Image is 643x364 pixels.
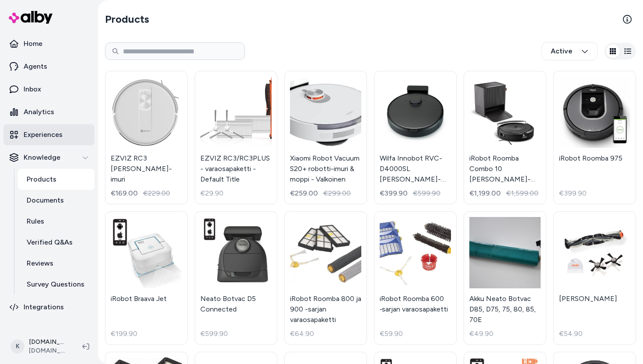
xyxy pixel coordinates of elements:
[3,297,94,318] a: Integrations
[18,190,94,211] a: Documents
[3,33,94,54] a: Home
[3,124,94,145] a: Experiences
[24,302,64,312] p: Integrations
[3,147,94,168] button: Knowledge
[24,107,54,117] p: Analytics
[553,211,636,345] a: Neato harjapaketti[PERSON_NAME]€54.90
[5,332,75,360] button: K[DOMAIN_NAME] Shopify[DOMAIN_NAME]
[18,232,94,253] a: Verified Q&As
[24,84,41,94] p: Inbox
[374,71,457,204] a: Wilfa Innobot RVC-D4000SL robotti-imuri & -moppiWilfa Innobot RVC-D4000SL [PERSON_NAME]-imuri & -...
[195,71,277,204] a: EZVIZ RC3/RC3PLUS - varaosapaketti - Default TitleEZVIZ RC3/RC3PLUS - varaosapaketti - Default Ti...
[18,253,94,274] a: Reviews
[29,338,68,346] p: [DOMAIN_NAME] Shopify
[27,258,53,269] p: Reviews
[18,211,94,232] a: Rules
[464,211,546,345] a: Akku Neato Botvac D85, D75, 75, 80, 85, 70EAkku Neato Botvac D85, D75, 75, 80, 85, 70E€49.90
[3,79,94,100] a: Inbox
[18,169,94,190] a: Products
[27,237,73,248] p: Verified Q&As
[24,129,63,140] p: Experiences
[464,71,546,204] a: iRobot Roomba Combo 10 Max robotti-imuri & -moppi + puhdistusasemaiRobot Roomba Combo 10 [PERSON_...
[27,195,64,206] p: Documents
[9,11,52,24] img: alby Logo
[27,279,84,290] p: Survey Questions
[24,38,42,49] p: Home
[10,339,24,353] span: K
[105,211,188,345] a: iRobot Braava JetiRobot Braava Jet€199.90
[24,61,47,72] p: Agents
[284,71,367,204] a: Xiaomi Robot Vacuum S20+ robotti-imuri & moppi - ValkoinenXiaomi Robot Vacuum S20+ robotti-imuri ...
[553,71,636,204] a: iRobot Roomba 975iRobot Roomba 975€399.90
[18,274,94,295] a: Survey Questions
[284,211,367,345] a: iRobot Roomba 800 ja 900 -sarjan varaosapakettiiRobot Roomba 800 ja 900 -sarjan varaosapaketti€64.90
[105,71,188,204] a: EZVIZ RC3 robotti-imuriEZVIZ RC3 [PERSON_NAME]-imuri€169.00€229.00
[195,211,277,345] a: Neato Botvac D5 ConnectedNeato Botvac D5 Connected€599.90
[3,101,94,122] a: Analytics
[374,211,457,345] a: iRobot Roomba 600 ‐sarjan varaosapakettiiRobot Roomba 600 ‐sarjan varaosapaketti€59.90
[27,174,56,185] p: Products
[542,42,598,60] button: Active
[3,56,94,77] a: Agents
[27,216,44,227] p: Rules
[29,346,68,355] span: [DOMAIN_NAME]
[24,152,60,163] p: Knowledge
[105,12,149,26] h2: Products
